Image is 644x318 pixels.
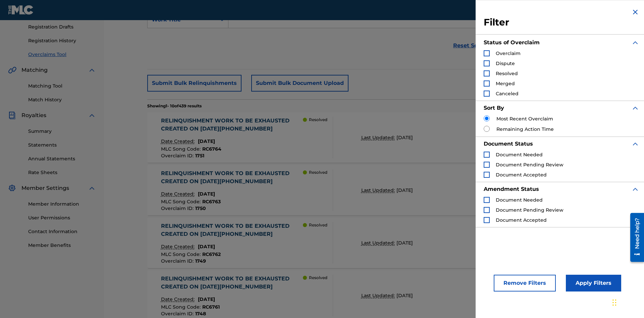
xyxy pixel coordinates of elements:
[28,169,96,176] a: Rate Sheets
[195,258,206,264] span: 1749
[28,23,96,31] a: Registration Drafts
[309,117,327,123] p: Resolved
[161,146,202,152] span: MLC Song Code :
[198,191,215,197] span: [DATE]
[195,153,204,159] span: 1751
[496,217,547,223] span: Document Accepted
[28,96,96,103] a: Match History
[202,199,221,205] span: RC6763
[202,304,220,310] span: RC6761
[202,251,221,257] span: RC6762
[8,111,16,119] img: Royalties
[161,243,196,250] p: Date Created:
[28,128,96,135] a: Summary
[195,311,206,317] span: 1748
[161,222,303,238] div: RELINQUISHMENT WORK TO BE EXHAUSTED CREATED ON [DATE][PHONE_NUMBER]
[361,187,396,194] p: Last Updated:
[631,8,639,16] img: close
[496,197,543,203] span: Document Needed
[309,169,327,175] p: Resolved
[161,117,303,133] div: RELINQUISHMENT WORK TO BE EXHAUSTED CREATED ON [DATE][PHONE_NUMBER]
[496,60,515,66] span: Dispute
[361,240,396,247] p: Last Updated:
[361,292,396,299] p: Last Updated:
[161,258,195,264] span: Overclaim ID :
[8,184,16,192] img: Member Settings
[147,218,601,268] a: RELINQUISHMENT WORK TO BE EXHAUSTED CREATED ON [DATE][PHONE_NUMBER]Date Created:[DATE]MLC Song Co...
[195,205,206,211] span: 1750
[309,275,327,281] p: Resolved
[28,51,96,58] a: Overclaims Tool
[28,155,96,162] a: Annual Statements
[147,165,601,215] a: RELINQUISHMENT WORK TO BE EXHAUSTED CREATED ON [DATE][PHONE_NUMBER]Date Created:[DATE]MLC Song Co...
[496,50,521,56] span: Overclaim
[28,201,96,208] a: Member Information
[88,111,96,119] img: expand
[484,16,639,29] h3: Filter
[28,242,96,249] a: Member Benefits
[496,81,515,87] span: Merged
[147,11,601,59] form: Search Form
[161,138,196,145] p: Date Created:
[610,286,644,318] iframe: Chat Widget
[396,293,413,299] span: [DATE]
[631,185,639,193] img: expand
[21,111,46,119] span: Royalties
[631,39,639,47] img: expand
[496,115,553,122] label: Most Recent Overclaim
[161,275,303,291] div: RELINQUISHMENT WORK TO BE EXHAUSTED CREATED ON [DATE][PHONE_NUMBER]
[484,186,539,192] strong: Amendment Status
[161,311,195,317] span: Overclaim ID :
[251,75,348,92] button: Submit Bulk Document Upload
[21,66,48,74] span: Matching
[361,134,396,141] p: Last Updated:
[396,135,413,141] span: [DATE]
[496,91,519,97] span: Canceled
[88,184,96,192] img: expand
[484,141,533,147] strong: Document Status
[161,199,202,205] span: MLC Song Code :
[496,207,563,213] span: Document Pending Review
[147,112,601,163] a: RELINQUISHMENT WORK TO BE EXHAUSTED CREATED ON [DATE][PHONE_NUMBER]Date Created:[DATE]MLC Song Co...
[396,187,413,193] span: [DATE]
[496,172,547,178] span: Document Accepted
[198,244,215,250] span: [DATE]
[484,39,540,46] strong: Status of Overclaim
[28,214,96,221] a: User Permissions
[631,140,639,148] img: expand
[161,205,195,211] span: Overclaim ID :
[198,296,215,302] span: [DATE]
[147,75,241,92] button: Submit Bulk Relinquishments
[8,66,16,74] img: Matching
[161,304,202,310] span: MLC Song Code :
[21,184,69,192] span: Member Settings
[147,103,202,109] p: Showing 1 - 10 of 439 results
[8,5,34,15] img: MLC Logo
[496,162,563,168] span: Document Pending Review
[28,37,96,44] a: Registration History
[28,228,96,235] a: Contact Information
[309,222,327,228] p: Resolved
[396,240,413,246] span: [DATE]
[161,191,196,198] p: Date Created:
[484,105,504,111] strong: Sort By
[612,293,616,313] div: Drag
[161,169,303,185] div: RELINQUISHMENT WORK TO BE EXHAUSTED CREATED ON [DATE][PHONE_NUMBER]
[28,83,96,90] a: Matching Tool
[496,152,543,158] span: Document Needed
[496,126,554,133] label: Remaining Action Time
[161,153,195,159] span: Overclaim ID :
[566,275,621,291] button: Apply Filters
[88,66,96,74] img: expand
[496,70,518,76] span: Resolved
[161,296,196,303] p: Date Created:
[202,146,221,152] span: RC6764
[625,210,644,265] iframe: Resource Center
[198,138,215,144] span: [DATE]
[631,104,639,112] img: expand
[161,251,202,257] span: MLC Song Code :
[494,275,556,291] button: Remove Filters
